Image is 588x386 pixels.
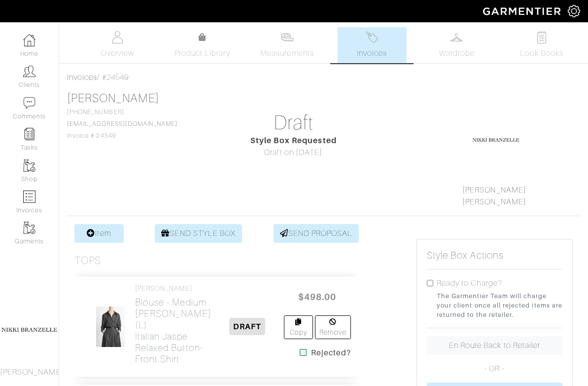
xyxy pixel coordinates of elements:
div: Draft on [DATE] [215,147,372,158]
img: gHbjLP4DCdoc6GffL1fNPuSm.png [471,115,520,164]
img: todo-9ac3debb85659649dc8f770b8b6100bb5dab4b48dedcbae339e5042a72dfd3cc.svg [535,31,548,43]
img: reminder-icon-8004d30b9f0a5d33ae49ab947aed9ed385cf756f9e5892f1edd6e32f2345188e.png [23,128,35,140]
a: Wardrobe [422,27,491,63]
a: Overview [83,27,152,63]
span: $498.00 [288,286,347,308]
h3: Tops [74,255,101,267]
a: [PERSON_NAME] [462,186,526,194]
p: - OR - [427,363,562,375]
img: wardrobe-487a4870c1b7c33e795ec22d11cfc2ed9d08956e64fb3008fe2437562e282088.svg [450,31,463,43]
h2: Blouse - Medium [PERSON_NAME] (L) Italian Jaspe Relaxed Button-Front Shirt [135,297,211,365]
label: Ready to Charge? [437,277,502,289]
a: SEND STYLE BOX [155,224,242,243]
span: Wardrobe [439,47,475,59]
a: Remove [315,315,351,339]
span: [PHONE_NUMBER] Invoice # 24549 [67,109,177,139]
a: [EMAIL_ADDRESS][DOMAIN_NAME] [67,120,177,127]
img: orders-icon-0abe47150d42831381b5fb84f609e132dff9fe21cb692f30cb5eec754e2cba89.png [23,191,35,203]
span: DRAFT [229,318,265,335]
span: Look Books [520,47,564,59]
img: garments-icon-b7da505a4dc4fd61783c78ac3ca0ef83fa9d6f193b1c9dc38574b1d14d53ca28.png [23,222,35,234]
small: The Garmentier Team will charge your client once all rejected items are returned to the retailer. [437,291,562,320]
a: Invoices [67,73,97,82]
a: SEND PROPOSAL [274,224,359,243]
img: measurements-466bbee1fd09ba9460f595b01e5d73f9e2bff037440d3c8f018324cb6cdf7a4a.svg [281,31,293,43]
img: gear-icon-white-bd11855cb880d31180b6d7d6211b90ccbf57a29d726f0c71d8c61bd08dd39cc2.png [568,5,580,17]
div: Style Box Requested [215,135,372,147]
h4: [PERSON_NAME] [135,284,211,293]
span: Measurements [260,47,314,59]
h5: Style Box Actions [427,249,504,261]
span: Invoices [357,47,387,59]
span: Overview [101,47,134,59]
div: / #24549 [67,72,580,83]
a: [PERSON_NAME] [67,92,159,105]
img: comment-icon-a0a6a9ef722e966f86d9cbdc48e553b5cf19dbc54f86b18d962a5391bc8f6eb6.png [23,97,35,109]
a: Item [74,224,124,243]
img: Cm8187T2xJNEJMRGpAxxUyLW [96,306,126,347]
img: basicinfo-40fd8af6dae0f16599ec9e87c0ef1c0a1fdea2edbe929e3d69a839185d80c458.svg [111,31,124,43]
strong: Rejected? [311,347,351,359]
span: Product Library [174,47,230,59]
a: Copy [284,315,313,339]
a: Measurements [252,27,322,63]
img: dashboard-icon-dbcd8f5a0b271acd01030246c82b418ddd0df26cd7fceb0bd07c9910d44c42f6.png [23,34,35,46]
a: [PERSON_NAME] Blouse - Medium [PERSON_NAME] (L)Italian Jaspe Relaxed Button-Front Shirt [135,284,211,365]
img: orders-27d20c2124de7fd6de4e0e44c1d41de31381a507db9b33961299e4e07d508b8c.svg [366,31,378,43]
a: [PERSON_NAME] [462,197,526,206]
a: Look Books [507,27,576,63]
a: Invoices [338,27,407,63]
a: Product Library [168,32,237,59]
img: garmentier-logo-header-white-b43fb05a5012e4ada735d5af1a66efaba907eab6374d6393d1fbf88cb4ef424d.png [478,2,568,20]
h1: Draft [215,111,372,135]
img: clients-icon-6bae9207a08558b7cb47a8932f037763ab4055f8c8b6bfacd5dc20c3e0201464.png [23,65,35,77]
img: garments-icon-b7da505a4dc4fd61783c78ac3ca0ef83fa9d6f193b1c9dc38574b1d14d53ca28.png [23,159,35,172]
a: En Route Back to Retailer [427,336,562,355]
